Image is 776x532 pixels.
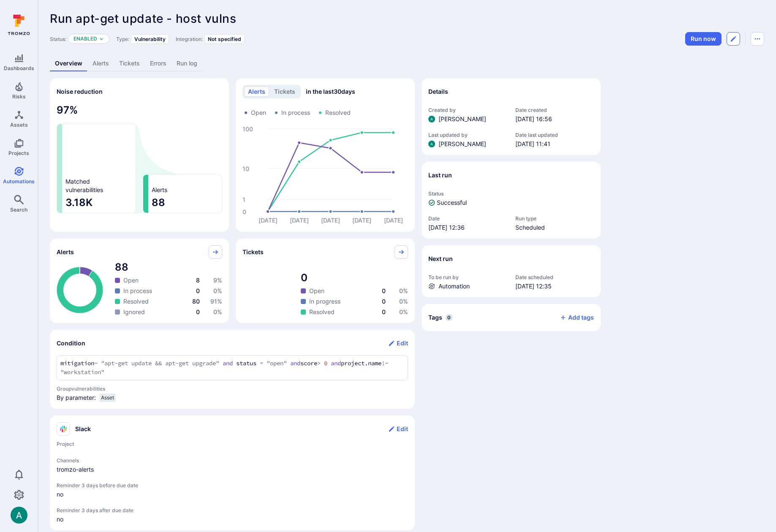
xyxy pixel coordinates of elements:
span: 0 % [213,287,222,294]
span: Reminder 3 days after due date [57,507,408,513]
span: Matched vulnerabilities [65,177,103,194]
h2: Condition [57,339,85,347]
section: Details widget [422,78,601,155]
button: Edit [388,422,408,436]
text: 1 [242,196,245,203]
span: 0 % [399,287,408,294]
span: Scheduled [515,223,594,232]
span: [DATE] 16:56 [515,115,594,123]
section: Slack action widget [50,415,415,530]
span: Tickets [242,248,264,256]
div: Collapse tags [422,304,601,331]
div: Alerts/Tickets trend [236,78,415,232]
button: Expand dropdown [99,36,104,41]
span: Status [428,190,594,197]
span: 9 % [213,277,222,284]
span: 0 [446,314,452,321]
button: Edit automation [727,32,740,46]
button: Automation menu [751,32,764,46]
span: Asset [101,394,114,401]
span: Last updated by [428,132,507,138]
span: Created by [428,107,507,113]
span: [DATE] 12:36 [428,223,507,232]
text: 10 [242,165,249,172]
span: Resolved [309,308,335,316]
span: in the last 30 days [306,87,355,96]
span: Resolved [123,297,149,306]
span: 88 [152,196,218,209]
div: Arjan Dehar [428,116,435,122]
div: Arjan Dehar [428,141,435,147]
a: Errors [145,56,172,71]
span: 0 % [399,308,408,315]
span: tromzo-alerts [57,465,408,474]
button: Add tags [553,311,594,324]
h2: Last run [428,171,452,179]
span: Open [123,276,139,285]
span: Type: [116,36,129,42]
section: Next run widget [422,245,601,297]
div: Tickets pie widget [236,239,415,323]
span: Assets [10,122,28,128]
span: Alerts [152,186,167,194]
span: 3.18K [65,196,132,209]
a: Run log [172,56,202,71]
span: 91 % [210,298,222,305]
span: [DATE] 12:35 [515,282,594,290]
h2: Tags [428,313,442,322]
span: 0 % [399,298,408,305]
span: 80 [192,298,200,305]
img: ACg8ocLSa5mPYBaXNx3eFu_EmspyJX0laNWN7cXOFirfQ7srZveEpg=s96-c [428,116,435,122]
span: Search [10,206,27,213]
text: [DATE] [321,217,340,224]
span: [DATE] 11:41 [515,140,594,148]
span: To be run by [428,274,507,280]
span: In progress [309,297,340,306]
span: Project [57,441,74,447]
span: Not specified [208,36,241,42]
span: Alerts [57,248,74,256]
span: Group vulnerabilities [57,385,408,392]
span: Status: [50,36,66,42]
div: Alerts pie widget [50,239,229,323]
span: Date [428,215,507,222]
span: 8 [196,277,200,284]
span: 0 [196,287,200,294]
text: [DATE] [352,217,371,224]
span: Successful [437,198,467,207]
h2: Details [428,87,448,96]
span: 0 [382,308,386,315]
a: Alerts [87,56,114,71]
text: 100 [242,125,253,133]
button: Run automation [685,32,722,46]
span: Ignored [123,308,145,316]
span: Date scheduled [515,274,594,280]
span: Reminder 3 days before due date [57,482,408,489]
button: Edit [388,337,408,350]
img: ACg8ocLSa5mPYBaXNx3eFu_EmspyJX0laNWN7cXOFirfQ7srZveEpg=s96-c [11,507,27,524]
div: Arjan Dehar [11,507,27,524]
span: 0 % [213,308,222,315]
span: [PERSON_NAME] [438,115,486,123]
span: no [57,490,408,499]
span: Date last updated [515,132,594,138]
span: Noise reduction [57,88,103,95]
span: Open [251,109,266,117]
h2: Slack [75,425,91,433]
span: Resolved [325,109,351,117]
button: Enabled [74,35,97,42]
span: total [301,271,408,285]
span: 0 [196,308,200,315]
text: [DATE] [384,217,403,224]
text: [DATE] [259,217,278,224]
textarea: Add condition [60,359,404,377]
span: Channels [57,457,408,464]
a: Tickets [114,56,145,71]
span: Integration: [176,36,203,42]
span: Dashboards [4,65,34,71]
span: In process [123,287,152,295]
span: total [115,261,222,274]
span: Risks [12,93,26,100]
span: Run type [515,215,594,222]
